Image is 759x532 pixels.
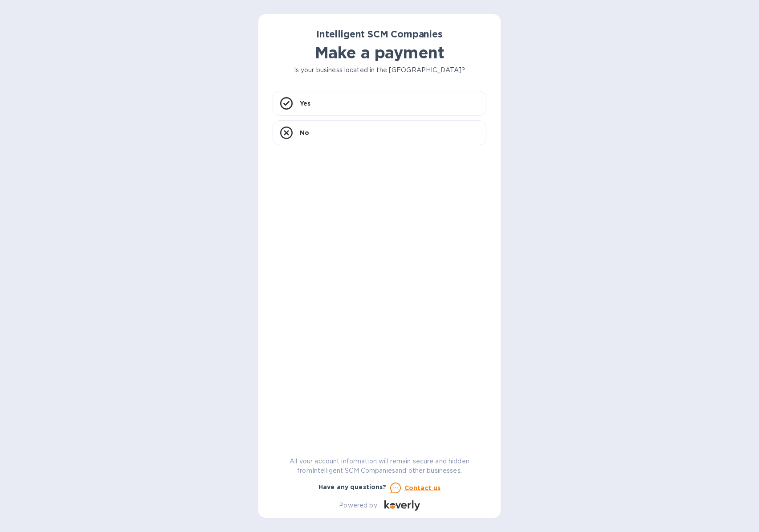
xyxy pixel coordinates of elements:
b: Intelligent SCM Companies [316,29,443,40]
p: Yes [300,99,310,108]
p: Powered by [339,501,377,510]
p: No [300,128,309,137]
p: All your account information will remain secure and hidden from Intelligent SCM Companies and oth... [273,457,486,475]
u: Contact us [404,484,441,491]
b: Have any questions? [318,483,387,491]
p: Is your business located in the [GEOGRAPHIC_DATA]? [273,65,486,75]
h1: Make a payment [273,43,486,62]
